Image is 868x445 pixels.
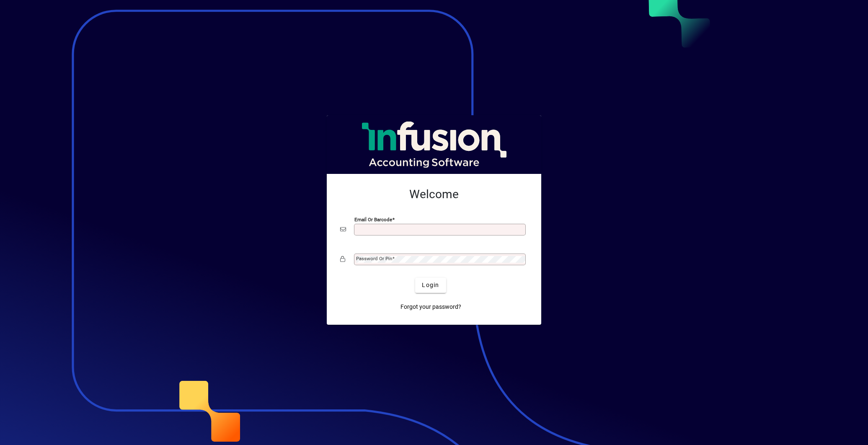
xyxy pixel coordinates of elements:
[340,187,528,202] h2: Welcome
[354,216,392,222] mat-label: Email or Barcode
[400,303,461,311] span: Forgot your password?
[422,281,439,290] span: Login
[397,300,465,315] a: Forgot your password?
[415,278,446,293] button: Login
[356,256,392,261] mat-label: Password or Pin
